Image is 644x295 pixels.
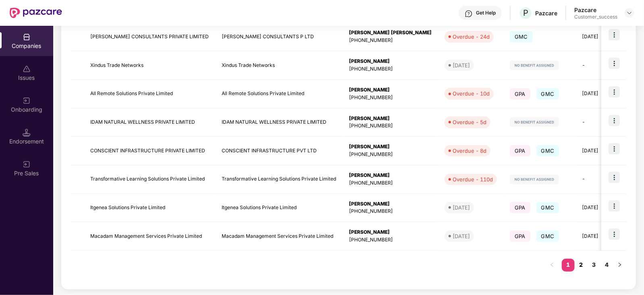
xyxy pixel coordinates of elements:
[536,231,559,242] span: GMC
[562,259,575,272] li: 1
[349,143,432,151] div: [PERSON_NAME]
[215,51,343,80] td: Xindus Trade Networks
[609,172,620,183] img: icon
[575,165,627,194] td: -
[84,23,215,51] td: [PERSON_NAME] CONSULTANTS PRIVATE LIMITED
[546,259,559,272] button: left
[215,137,343,165] td: CONSCIENT INFRASTRUCTURE PVT LTD
[575,80,627,108] td: [DATE]
[575,222,627,251] td: [DATE]
[349,208,432,215] div: [PHONE_NUMBER]
[23,65,31,73] img: svg+xml;base64,PHN2ZyBpZD0iSXNzdWVzX2Rpc2FibGVkIiB4bWxucz0iaHR0cDovL3d3dy53My5vcmcvMjAwMC9zdmciIH...
[510,202,530,213] span: GPA
[10,8,62,18] img: New Pazcare Logo
[349,236,432,244] div: [PHONE_NUMBER]
[609,143,620,154] img: icon
[510,175,559,184] img: svg+xml;base64,PHN2ZyB4bWxucz0iaHR0cDovL3d3dy53My5vcmcvMjAwMC9zdmciIHdpZHRoPSIxMjIiIGhlaWdodD0iMj...
[23,33,31,41] img: svg+xml;base64,PHN2ZyBpZD0iQ29tcGFuaWVzIiB4bWxucz0iaHR0cDovL3d3dy53My5vcmcvMjAwMC9zdmciIHdpZHRoPS...
[215,194,343,222] td: Itgenea Solutions Private Limited
[84,108,215,137] td: IDAM NATURAL WELLNESS PRIVATE LIMITED
[609,29,620,40] img: icon
[510,117,559,127] img: svg+xml;base64,PHN2ZyB4bWxucz0iaHR0cDovL3d3dy53My5vcmcvMjAwMC9zdmciIHdpZHRoPSIxMjIiIGhlaWdodD0iMj...
[535,9,557,17] div: Pazcare
[349,172,432,179] div: [PERSON_NAME]
[510,31,533,42] span: GMC
[510,231,530,242] span: GPA
[215,222,343,251] td: Macadam Management Services Private Limited
[600,259,613,272] li: 4
[453,175,493,183] div: Overdue - 110d
[575,137,627,165] td: [DATE]
[215,23,343,51] td: [PERSON_NAME] CONSULTANTS P LTD
[609,229,620,240] img: icon
[349,122,432,130] div: [PHONE_NUMBER]
[453,118,486,126] div: Overdue - 5d
[588,259,600,272] li: 3
[349,115,432,123] div: [PERSON_NAME]
[510,60,559,70] img: svg+xml;base64,PHN2ZyB4bWxucz0iaHR0cDovL3d3dy53My5vcmcvMjAwMC9zdmciIHdpZHRoPSIxMjIiIGhlaWdodD0iMj...
[575,259,588,272] li: 2
[349,37,432,44] div: [PHONE_NUMBER]
[575,23,627,51] td: [DATE]
[84,51,215,80] td: Xindus Trade Networks
[84,165,215,194] td: Transformative Learning Solutions Private Limited
[84,80,215,108] td: All Remote Solutions Private Limited
[23,129,31,137] img: svg+xml;base64,PHN2ZyB3aWR0aD0iMTQuNSIgaGVpZ2h0PSIxNC41IiB2aWV3Qm94PSIwIDAgMTYgMTYiIGZpbGw9Im5vbm...
[550,262,555,267] span: left
[536,88,559,100] span: GMC
[609,200,620,212] img: icon
[453,61,470,69] div: [DATE]
[613,259,626,272] button: right
[600,259,613,271] a: 4
[588,259,600,271] a: 3
[575,194,627,222] td: [DATE]
[574,6,617,14] div: Pazcare
[465,10,473,18] img: svg+xml;base64,PHN2ZyBpZD0iSGVscC0zMngzMiIgeG1sbnM9Imh0dHA6Ly93d3cudzMub3JnLzIwMDAvc3ZnIiB3aWR0aD...
[349,94,432,102] div: [PHONE_NUMBER]
[453,204,470,212] div: [DATE]
[349,200,432,208] div: [PERSON_NAME]
[215,80,343,108] td: All Remote Solutions Private Limited
[453,33,490,41] div: Overdue - 24d
[476,10,496,16] div: Get Help
[23,97,31,105] img: svg+xml;base64,PHN2ZyB3aWR0aD0iMjAiIGhlaWdodD0iMjAiIHZpZXdCb3g9IjAgMCAyMCAyMCIgZmlsbD0ibm9uZSIgeG...
[523,8,528,18] span: P
[575,259,588,271] a: 2
[562,259,575,271] a: 1
[215,108,343,137] td: IDAM NATURAL WELLNESS PRIVATE LIMITED
[349,229,432,236] div: [PERSON_NAME]
[609,115,620,126] img: icon
[575,51,627,80] td: -
[575,108,627,137] td: -
[510,145,530,156] span: GPA
[84,194,215,222] td: Itgenea Solutions Private Limited
[536,202,559,213] span: GMC
[84,137,215,165] td: CONSCIENT INFRASTRUCTURE PRIVATE LIMITED
[609,86,620,98] img: icon
[349,65,432,73] div: [PHONE_NUMBER]
[453,147,486,155] div: Overdue - 8d
[546,259,559,272] li: Previous Page
[609,58,620,69] img: icon
[536,145,559,156] span: GMC
[215,165,343,194] td: Transformative Learning Solutions Private Limited
[349,151,432,158] div: [PHONE_NUMBER]
[84,222,215,251] td: Macadam Management Services Private Limited
[613,259,626,272] li: Next Page
[349,179,432,187] div: [PHONE_NUMBER]
[349,86,432,94] div: [PERSON_NAME]
[23,160,31,168] img: svg+xml;base64,PHN2ZyB3aWR0aD0iMjAiIGhlaWdodD0iMjAiIHZpZXdCb3g9IjAgMCAyMCAyMCIgZmlsbD0ibm9uZSIgeG...
[453,89,490,98] div: Overdue - 10d
[626,10,633,16] img: svg+xml;base64,PHN2ZyBpZD0iRHJvcGRvd24tMzJ4MzIiIHhtbG5zPSJodHRwOi8vd3d3LnczLm9yZy8yMDAwL3N2ZyIgd2...
[510,88,530,100] span: GPA
[574,14,617,20] div: Customer_success
[349,29,432,37] div: [PERSON_NAME] [PERSON_NAME]
[453,232,470,240] div: [DATE]
[349,58,432,65] div: [PERSON_NAME]
[617,262,622,267] span: right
